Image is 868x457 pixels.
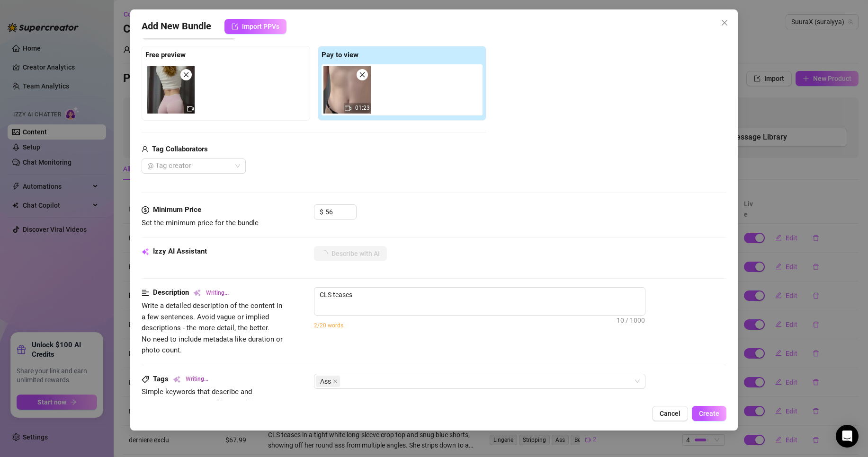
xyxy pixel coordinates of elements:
[142,376,149,383] span: tag
[142,204,149,216] span: dollar
[314,322,343,329] span: 2/20 words
[316,376,340,387] span: Ass
[142,301,283,354] span: Write a detailed description of the content in a few sentences. Avoid vague or implied descriptio...
[153,288,189,297] strong: Description
[142,287,149,299] span: align-left
[717,19,732,26] span: Close
[242,23,279,30] span: Import PPVs
[660,410,680,417] span: Cancel
[359,71,366,78] span: close
[320,376,331,387] span: Ass
[153,205,201,214] strong: Minimum Price
[183,71,189,78] span: close
[345,105,351,112] span: video-camera
[836,425,859,448] div: Open Intercom Messenger
[323,66,371,114] img: media
[145,51,186,59] strong: Free preview
[224,19,286,34] button: Import PPVs
[186,375,208,384] span: Writing...
[717,15,732,30] button: Close
[322,51,358,59] strong: Pay to view
[333,379,338,384] span: close
[699,410,719,417] span: Create
[652,406,688,421] button: Cancel
[152,145,208,153] strong: Tag Collaborators
[692,406,726,421] button: Create
[323,66,371,114] div: 01:23
[153,375,169,383] strong: Tags
[142,387,256,418] span: Simple keywords that describe and summarize the content, like specific fetishes, positions, categ...
[206,289,229,298] span: Writing...
[187,105,194,112] span: video-camera
[153,247,207,255] strong: Izzy AI Assistant
[142,144,148,155] span: user
[314,246,387,261] button: Describe with AI
[142,219,259,227] span: Set the minimum price for the bundle
[142,19,211,34] span: Add New Bundle
[314,288,645,302] textarea: CLS teases
[147,66,195,114] img: media
[232,23,238,30] span: import
[355,105,370,111] span: 01:23
[721,19,728,26] span: close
